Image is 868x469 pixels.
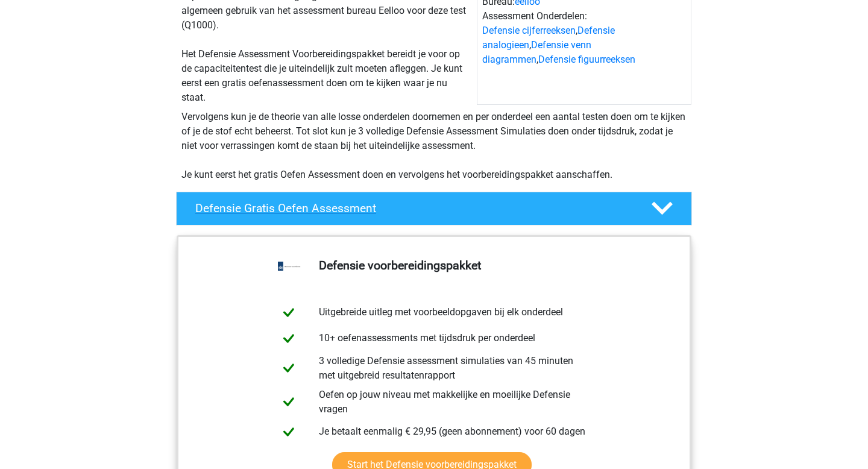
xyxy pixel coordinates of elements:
a: Defensie figuurreeksen [538,54,635,65]
a: Defensie cijferreeksen [482,25,576,36]
a: Defensie venn diagrammen [482,39,591,65]
a: Defensie analogieen [482,25,615,51]
a: Defensie Gratis Oefen Assessment [171,192,697,225]
div: Vervolgens kun je de theorie van alle losse onderdelen doornemen en per onderdeel een aantal test... [177,110,691,182]
h4: Defensie Gratis Oefen Assessment [195,201,632,215]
